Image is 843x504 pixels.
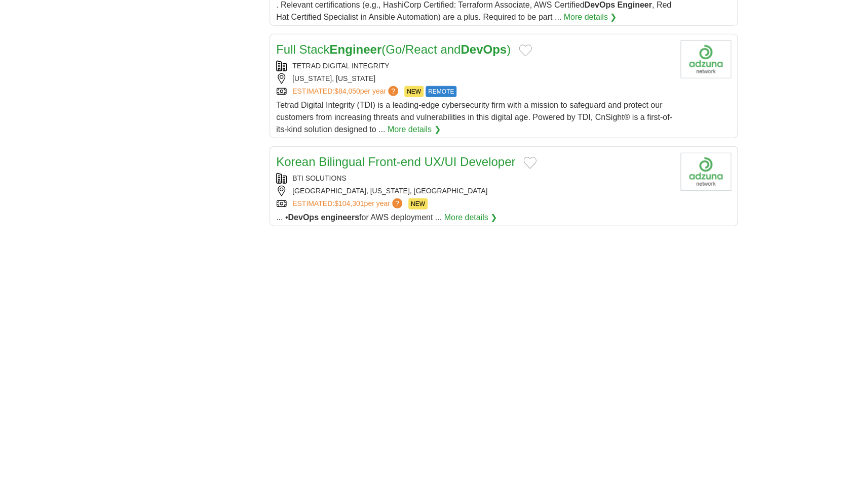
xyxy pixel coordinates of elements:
[334,87,360,95] span: $84,050
[584,1,615,9] strong: DevOps
[523,157,537,169] button: Add to favorite jobs
[680,40,731,78] img: Company logo
[276,186,672,196] div: [GEOGRAPHIC_DATA], [US_STATE], [GEOGRAPHIC_DATA]
[329,43,381,56] strong: Engineer
[292,86,400,97] a: ESTIMATED:$84,050per year?
[388,86,398,96] span: ?
[276,173,672,184] div: BTI SOLUTIONS
[276,61,672,71] div: TETRAD DIGITAL INTEGRITY
[276,43,511,56] a: Full StackEngineer(Go/React andDevOps)
[617,1,652,9] strong: Engineer
[680,153,731,191] img: Company logo
[519,45,532,57] button: Add to favorite jobs
[276,101,672,134] span: Tetrad Digital Integrity (TDI) is a leading-edge cybersecurity firm with a mission to safeguard a...
[276,213,442,222] span: ... • for AWS deployment ...
[276,155,515,169] a: Korean Bilingual Front-end UX/UI Developer
[276,1,671,21] span: . Relevant certifications (e.g., HashiCorp Certified: Terraform Associate, AWS Certified , Red Ha...
[334,199,364,207] span: $104,301
[388,123,441,136] a: More details ❯
[276,73,672,84] div: [US_STATE], [US_STATE]
[392,198,402,208] span: ?
[404,86,424,97] span: NEW
[321,213,359,222] strong: engineers
[444,212,497,224] a: More details ❯
[461,43,507,56] strong: DevOps
[563,11,617,23] a: More details ❯
[288,213,318,222] strong: DevOps
[292,198,404,209] a: ESTIMATED:$104,301per year?
[408,198,428,209] span: NEW
[426,86,456,97] span: REMOTE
